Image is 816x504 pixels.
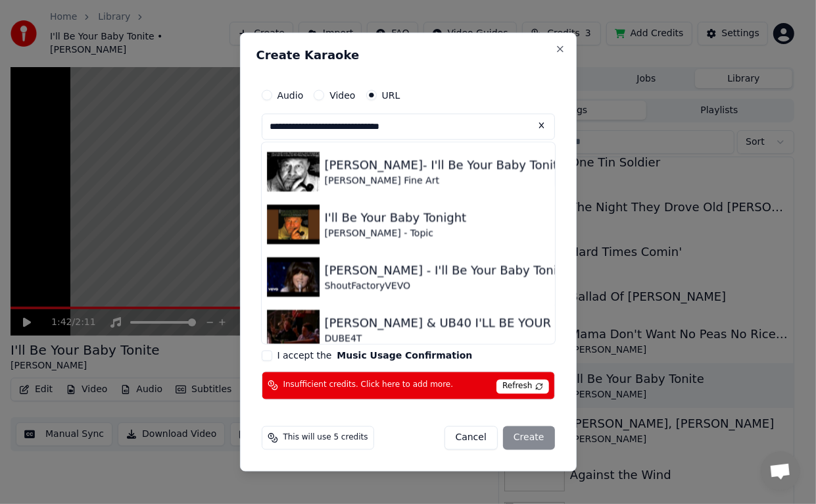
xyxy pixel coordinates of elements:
[496,379,548,393] span: Refresh
[325,280,577,293] div: ShoutFactoryVEVO
[329,91,355,100] label: Video
[382,91,400,100] label: URL
[267,310,320,349] img: ROBERT PALMER & UB40 I'LL BE YOUR BABY TONIGHT
[325,261,577,280] div: [PERSON_NAME] - I'll Be Your Baby Tonight
[277,351,473,360] label: I accept the
[325,174,565,188] div: [PERSON_NAME] Fine Art
[325,156,565,174] div: [PERSON_NAME]- I'll Be Your Baby Tonite
[256,49,560,61] h2: Create Karaoke
[444,426,498,449] button: Cancel
[325,227,467,240] div: [PERSON_NAME] - Topic
[283,432,368,443] span: This will use 5 credits
[325,314,644,332] div: [PERSON_NAME] & UB40 I'LL BE YOUR BABY TONIGHT
[283,380,454,391] span: Insufficient credits. Click here to add more.
[267,205,320,244] img: I'll Be Your Baby Tonight
[325,209,467,227] div: I'll Be Your Baby Tonight
[277,91,304,100] label: Audio
[325,332,644,345] div: DUBE4T
[267,152,320,191] img: Burl Ives- I'll Be Your Baby Tonite
[267,257,320,297] img: Linda Ronstadt - I'll Be Your Baby Tonight
[337,351,472,360] button: I accept the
